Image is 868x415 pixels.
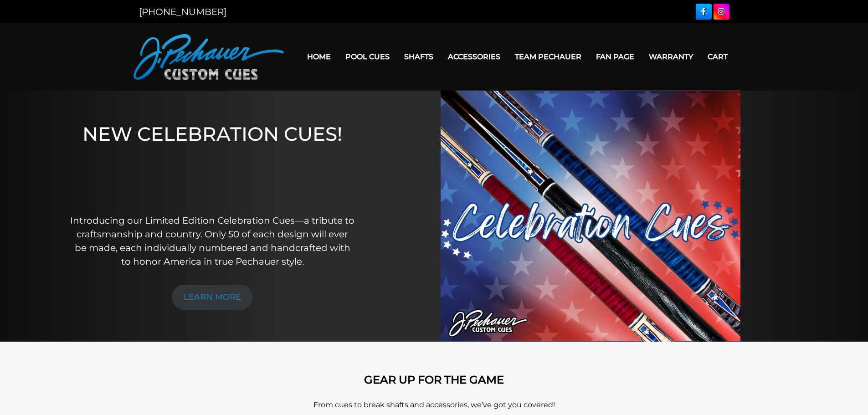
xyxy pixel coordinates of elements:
[175,400,694,410] p: From cues to break shafts and accessories, we’ve got you covered!
[172,285,253,310] a: LEARN MORE
[397,45,441,68] a: Shafts
[300,45,338,68] a: Home
[139,6,226,17] a: [PHONE_NUMBER]
[642,45,700,68] a: Warranty
[364,373,504,386] strong: GEAR UP FOR THE GAME
[589,45,642,68] a: Fan Page
[338,45,397,68] a: Pool Cues
[441,45,508,68] a: Accessories
[70,123,355,201] h1: NEW CELEBRATION CUES!
[700,45,735,68] a: Cart
[508,45,589,68] a: Team Pechauer
[134,34,284,80] img: Pechauer Custom Cues
[70,214,355,268] p: Introducing our Limited Edition Celebration Cues—a tribute to craftsmanship and country. Only 50 ...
